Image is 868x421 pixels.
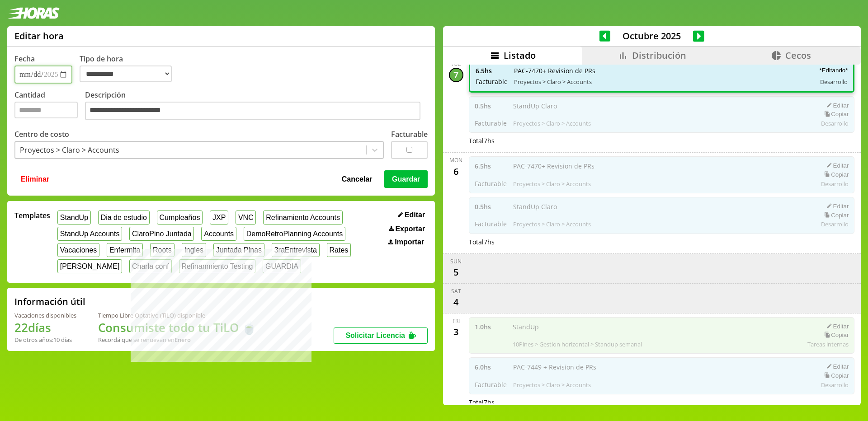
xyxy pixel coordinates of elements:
[449,68,463,82] div: 7
[14,90,85,123] label: Cantidad
[18,170,52,187] button: Eliminar
[263,210,342,225] button: Refinamiento Accounts
[213,243,264,257] button: Juntada Pinas
[610,30,693,42] span: Octubre 2025
[179,259,256,273] button: Refinanmiento Testing
[80,54,179,84] label: Tipo de hora
[450,257,462,265] div: Sun
[14,54,35,64] label: Fecha
[469,398,855,407] div: Total 7 hs
[449,265,463,280] div: 5
[405,211,425,219] span: Editar
[57,259,122,273] button: [PERSON_NAME]
[57,243,99,257] button: Vacaciones
[14,210,50,220] span: Templates
[236,210,256,225] button: VNC
[14,336,76,344] div: De otros años: 10 días
[57,210,91,225] button: StandUp
[785,49,811,61] span: Cecos
[14,295,85,308] h2: Información útil
[14,311,76,319] div: Vacaciones disponibles
[98,319,256,336] h1: Consumiste todo tu TiLO 🍵
[469,238,855,246] div: Total 7 hs
[98,311,256,319] div: Tiempo Libre Optativo (TiLO) disponible
[384,170,428,187] button: Guardar
[85,102,420,121] textarea: Descripción
[339,170,375,187] button: Cancelar
[157,210,203,225] button: Cumpleaños
[201,227,236,241] button: Accounts
[80,65,172,82] select: Tipo de hora
[85,90,428,123] label: Descripción
[182,243,206,257] button: Ingles
[107,243,143,257] button: Enfermita
[449,325,463,339] div: 3
[263,259,301,273] button: GUARDIA
[244,227,345,241] button: DemoRetroPlanning Accounts
[449,295,463,309] div: 4
[210,210,228,225] button: JXP
[98,210,150,225] button: Dia de estudio
[20,145,119,155] div: Proyectos > Claro > Accounts
[98,336,256,344] div: Recordá que se renuevan en
[14,30,64,42] h1: Editar hora
[453,317,460,325] div: Fri
[175,336,191,344] b: Enero
[150,243,174,257] button: Roots
[391,129,428,139] label: Facturable
[14,102,78,118] input: Cantidad
[443,65,861,404] div: scrollable content
[632,49,686,61] span: Distribución
[334,327,428,344] button: Solicitar Licencia
[449,156,462,164] div: Mon
[7,7,60,19] img: logotipo
[449,164,463,178] div: 6
[129,259,171,273] button: Charla conf
[395,238,424,246] span: Importar
[327,243,351,257] button: Rates
[14,129,69,139] label: Centro de costo
[504,49,536,61] span: Listado
[395,225,425,233] span: Exportar
[57,227,122,241] button: StandUp Accounts
[451,287,461,295] div: Sat
[386,225,428,234] button: Exportar
[345,332,405,339] span: Solicitar Licencia
[14,319,76,336] h1: 22 días
[129,227,194,241] button: ClaroPino Juntada
[272,243,320,257] button: 3raEntrevista
[395,210,428,220] button: Editar
[469,136,855,145] div: Total 7 hs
